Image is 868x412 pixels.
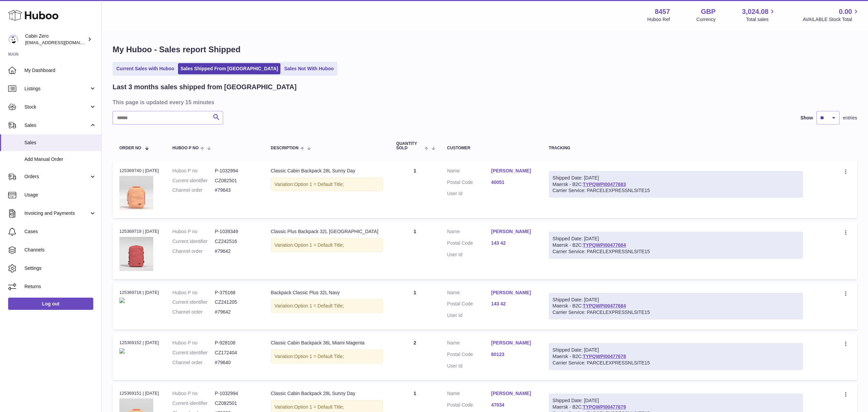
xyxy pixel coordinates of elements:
dd: #79642 [215,248,257,255]
dt: Huboo P no [173,168,215,174]
a: [PERSON_NAME] [491,168,535,174]
dt: Channel order [173,359,215,366]
div: Maersk - B2C: [549,232,803,259]
dt: Channel order [173,309,215,315]
dt: User Id [447,312,491,319]
span: [EMAIL_ADDRESS][DOMAIN_NAME] [25,40,100,45]
dt: Name [447,390,491,398]
dd: CZ242516 [215,238,257,245]
div: Maersk - B2C: [549,343,803,370]
td: 1 [390,161,440,218]
a: TYPQWPI00477683 [583,182,626,187]
div: Backpack Classic Plus 32L Navy [271,289,383,296]
a: 47034 [491,402,535,408]
a: 40051 [491,179,535,186]
div: Carrier Service: PARCELEXPRESSNLSITE15 [553,360,800,366]
span: Settings [24,265,96,271]
div: Shipped Date: [DATE] [553,397,800,404]
span: Returns [24,283,96,290]
div: 125369718 | [DATE] [119,289,159,296]
div: Tracking [549,146,803,150]
img: cabinzero-classic-plus-navy17_a0ade811-13c0-4b1c-be27-5526d2a89f61.jpg [119,298,125,303]
a: [PERSON_NAME] [491,228,535,235]
span: Option 1 = Default Title; [294,182,344,187]
dd: P-1032994 [215,168,257,174]
dt: Current identifier [173,177,215,184]
a: TYPQWPI00477684 [583,303,626,308]
span: 3,024.08 [742,7,769,16]
div: Shipped Date: [DATE] [553,175,800,181]
dd: P-1039349 [215,228,257,235]
span: Sales [24,139,96,146]
dd: P-375168 [215,289,257,296]
div: Classic Cabin Backpack 28L Sunny Day [271,390,383,397]
div: Shipped Date: [DATE] [553,347,800,353]
span: Cases [24,228,96,235]
a: Sales Shipped From [GEOGRAPHIC_DATA] [178,63,280,74]
dt: Current identifier [173,238,215,245]
a: TYPQWPI00477679 [583,404,626,410]
div: Variation: [271,299,383,313]
span: Option 1 = Default Title; [294,404,344,410]
div: 125369152 | [DATE] [119,340,159,346]
span: Channels [24,247,96,253]
a: 80123 [491,351,535,358]
dt: Postal Code [447,240,491,248]
span: My Dashboard [24,67,96,74]
span: AVAILABLE Stock Total [803,16,860,23]
img: CLASSIC36L-Miami-Magenta-FRONT_e4739fc6-4abd-4fcd-a304-080c7e89d7ad.jpg [119,348,125,354]
div: Classic Cabin Backpack 36L Miami Magenta [271,340,383,346]
img: CLASSIC-PLUS-32L-PEACH-VALLEY-FRONT.jpg [119,237,153,271]
a: TYPQWPI00477678 [583,354,626,359]
dt: Name [447,340,491,348]
h2: Last 3 months sales shipped from [GEOGRAPHIC_DATA] [113,82,297,92]
dd: #79640 [215,359,257,366]
div: Maersk - B2C: [549,293,803,320]
a: TYPQWPI00477684 [583,242,626,248]
span: Stock [24,104,89,110]
span: Quantity Sold [396,142,423,150]
div: 125369740 | [DATE] [119,168,159,174]
dt: User Id [447,363,491,369]
label: Show [801,115,813,121]
a: 143 42 [491,240,535,246]
dt: Postal Code [447,351,491,359]
a: [PERSON_NAME] [491,390,535,397]
dd: CZ082501 [215,177,257,184]
span: Option 1 = Default Title; [294,242,344,248]
dt: Huboo P no [173,340,215,346]
div: Classic Cabin Backpack 28L Sunny Day [271,168,383,174]
span: 0.00 [839,7,852,16]
div: Shipped Date: [DATE] [553,236,800,242]
dd: #79642 [215,309,257,315]
dt: Huboo P no [173,228,215,235]
span: Usage [24,192,96,198]
span: Add Manual Order [24,156,96,163]
dt: Name [447,168,491,176]
span: Huboo P no [173,146,199,150]
dt: Huboo P no [173,289,215,296]
h1: My Huboo - Sales report Shipped [113,44,857,55]
strong: 8457 [655,7,670,16]
td: 1 [390,222,440,279]
dd: CZ082501 [215,400,257,407]
div: Currency [696,16,716,23]
td: 1 [390,283,440,330]
div: Customer [447,146,535,150]
dt: User Id [447,251,491,258]
dt: Current identifier [173,299,215,305]
dt: Channel order [173,248,215,255]
div: Shipped Date: [DATE] [553,297,800,303]
a: 3,024.08 Total sales [742,7,776,23]
a: Log out [8,298,93,310]
dt: Postal Code [447,301,491,309]
dt: Current identifier [173,350,215,356]
div: Carrier Service: PARCELEXPRESSNLSITE15 [553,187,800,194]
dd: CZ172404 [215,350,257,356]
div: Variation: [271,238,383,252]
td: 2 [390,333,440,380]
a: [PERSON_NAME] [491,289,535,296]
span: Option 1 = Default Title; [294,303,344,308]
a: [PERSON_NAME] [491,340,535,346]
dt: Channel order [173,187,215,193]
